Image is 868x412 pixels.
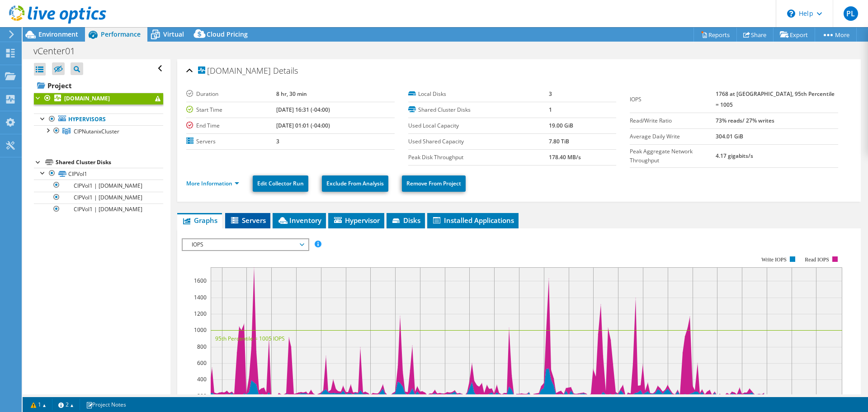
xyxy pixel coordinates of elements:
text: Write IOPS [761,256,787,263]
label: Start Time [186,105,276,114]
label: Peak Aggregate Network Throughput [630,147,716,165]
a: More Information [186,180,239,187]
a: [DOMAIN_NAME] [34,93,163,104]
text: 600 [197,359,207,367]
b: 8 hr, 30 min [276,90,307,98]
b: 304.01 GiB [716,133,743,140]
label: Local Disks [408,90,549,99]
span: [DOMAIN_NAME] [198,66,271,76]
b: 3 [549,90,552,98]
label: IOPS [630,95,716,104]
b: [DATE] 01:01 (-04:00) [276,122,330,129]
label: Read/Write Ratio [630,116,716,125]
b: [DATE] 16:31 (-04:00) [276,106,330,114]
label: Peak Disk Throughput [408,153,549,162]
text: 200 [197,392,207,400]
b: 4.17 gigabits/s [716,152,753,160]
b: 1 [549,106,552,114]
text: Read IOPS [805,256,830,263]
label: Duration [186,90,276,99]
a: 2 [52,399,80,410]
span: Graphs [182,216,217,225]
a: Reports [693,28,737,42]
label: Used Local Capacity [408,121,549,130]
span: Hypervisor [333,216,380,225]
span: Servers [230,216,266,225]
span: IOPS [187,239,303,250]
text: 800 [197,343,207,350]
a: More [815,28,857,42]
a: Hypervisors [34,114,163,125]
text: 1400 [194,294,207,301]
a: Project Notes [80,399,132,410]
a: Share [736,28,774,42]
b: 73% reads/ 27% writes [716,117,774,124]
text: 1000 [194,326,207,334]
span: Virtual [163,30,184,38]
b: 1768 at [GEOGRAPHIC_DATA], 95th Percentile = 1005 [716,90,835,109]
span: Details [273,65,298,76]
svg: \n [787,9,795,18]
label: End Time [186,121,276,130]
div: Shared Cluster Disks [56,157,163,168]
a: CIPVol1 | [DOMAIN_NAME] [34,204,163,215]
label: Used Shared Capacity [408,137,549,146]
span: CIPNutanixCluster [74,128,119,135]
span: Inventory [277,216,321,225]
a: Exclude From Analysis [322,175,388,192]
b: 3 [276,137,279,145]
label: Servers [186,137,276,146]
a: Export [773,28,815,42]
text: 400 [197,375,207,383]
b: 178.40 MB/s [549,153,581,161]
span: PL [844,6,858,21]
b: 19.00 GiB [549,122,573,129]
text: 1600 [194,277,207,284]
a: Project [34,78,163,93]
a: CIPVol1 | [DOMAIN_NAME] [34,180,163,191]
span: Installed Applications [432,216,514,225]
a: CIPVol1 | [DOMAIN_NAME] [34,192,163,204]
a: 1 [24,399,52,410]
label: Average Daily Write [630,132,716,141]
a: Remove From Project [402,175,466,192]
b: 7.80 TiB [549,137,569,145]
span: Performance [101,30,141,38]
text: 1200 [194,310,207,317]
span: Environment [38,30,78,38]
a: Edit Collector Run [253,175,308,192]
span: Disks [391,216,420,225]
text: 95th Percentile = 1005 IOPS [215,335,285,342]
h1: vCenter01 [29,46,89,56]
label: Shared Cluster Disks [408,105,549,114]
a: CIPVol1 [34,168,163,180]
span: Cloud Pricing [207,30,248,38]
b: [DOMAIN_NAME] [64,95,110,102]
a: CIPNutanixCluster [34,125,163,137]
